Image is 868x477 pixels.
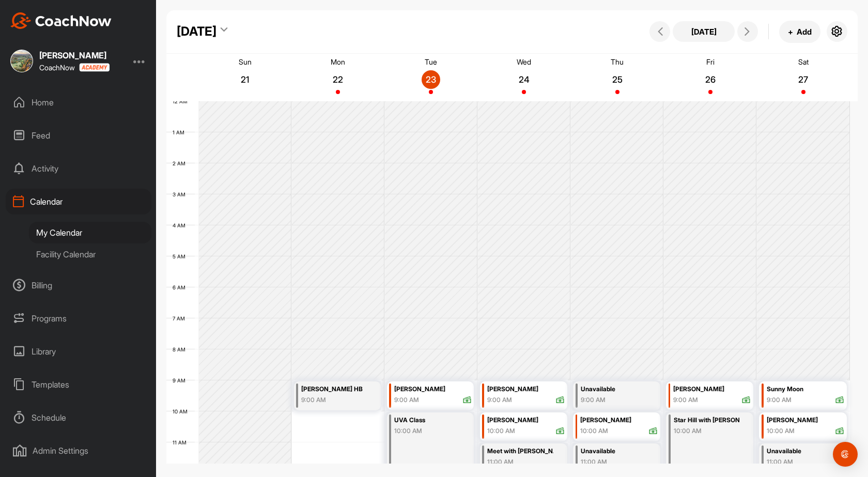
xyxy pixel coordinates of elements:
div: [PERSON_NAME] [394,383,472,395]
p: 24 [515,74,533,85]
div: 5 AM [166,253,196,259]
div: [PERSON_NAME] [487,414,565,426]
a: September 25, 2025 [571,54,664,101]
div: 6 AM [166,284,196,290]
div: 9:00 AM [673,395,698,405]
div: 10:00 AM [767,426,795,436]
a: September 21, 2025 [198,54,291,101]
div: Sunny Moon [767,383,844,395]
div: 1 AM [166,129,195,135]
div: Schedule [6,405,151,430]
p: Wed [517,57,531,66]
div: Unavailable [767,445,833,457]
div: [PERSON_NAME] [673,383,751,395]
div: 9 AM [166,377,196,383]
img: CoachNow [10,12,112,29]
p: 27 [794,74,813,85]
p: 25 [608,74,627,85]
div: Programs [6,305,151,331]
div: 10:00 AM [580,426,608,436]
div: 12 AM [166,98,198,104]
div: 2 AM [166,160,196,166]
img: CoachNow acadmey [79,63,110,72]
div: 11 AM [166,439,197,445]
div: Billing [6,272,151,298]
div: 11:00 AM [581,457,647,467]
p: 23 [422,74,440,85]
div: Facility Calendar [29,243,151,265]
div: Calendar [6,189,151,214]
p: 26 [701,74,720,85]
a: September 27, 2025 [757,54,850,101]
div: 9:00 AM [487,395,512,405]
div: Home [6,89,151,115]
button: +Add [779,21,820,43]
div: 9:00 AM [301,395,367,405]
a: September 22, 2025 [291,54,384,101]
a: September 24, 2025 [477,54,570,101]
div: 11:00 AM [767,457,833,467]
div: [PERSON_NAME] [580,414,658,426]
div: Star Hill with [PERSON_NAME] [674,414,740,426]
p: Tue [425,57,437,66]
div: 10 AM [166,408,198,414]
div: [DATE] [177,22,216,41]
div: My Calendar [29,222,151,243]
div: Open Intercom Messenger [833,442,858,467]
div: 4 AM [166,222,196,228]
p: 22 [329,74,347,85]
div: 10:00 AM [487,426,515,436]
div: UVA Class [394,414,460,426]
button: [DATE] [673,21,735,42]
p: Sat [798,57,809,66]
div: 10:00 AM [674,426,740,436]
div: 11:00 AM [487,457,553,467]
div: 10:00 AM [394,426,460,436]
div: 7 AM [166,315,195,321]
div: 3 AM [166,191,196,197]
p: Mon [331,57,345,66]
div: Library [6,338,151,364]
p: Thu [611,57,624,66]
div: Meet with [PERSON_NAME] [487,445,553,457]
a: September 23, 2025 [384,54,477,101]
div: [PERSON_NAME] [487,383,565,395]
div: [PERSON_NAME] [39,51,110,59]
div: 9:00 AM [767,395,792,405]
div: 9:00 AM [394,395,419,405]
div: Activity [6,156,151,181]
div: Admin Settings [6,438,151,464]
img: square_2b305e28227600b036f0274c1e170be2.jpg [10,50,33,72]
div: Feed [6,122,151,148]
p: 21 [236,74,254,85]
div: 8 AM [166,346,196,352]
p: Sun [239,57,252,66]
div: Unavailable [581,445,647,457]
span: + [788,26,793,37]
div: [PERSON_NAME] HB [301,383,367,395]
div: Unavailable [581,383,647,395]
div: CoachNow [39,63,110,72]
div: 9:00 AM [581,395,647,405]
div: Templates [6,372,151,397]
p: Fri [706,57,715,66]
div: [PERSON_NAME] [767,414,844,426]
a: September 26, 2025 [664,54,757,101]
